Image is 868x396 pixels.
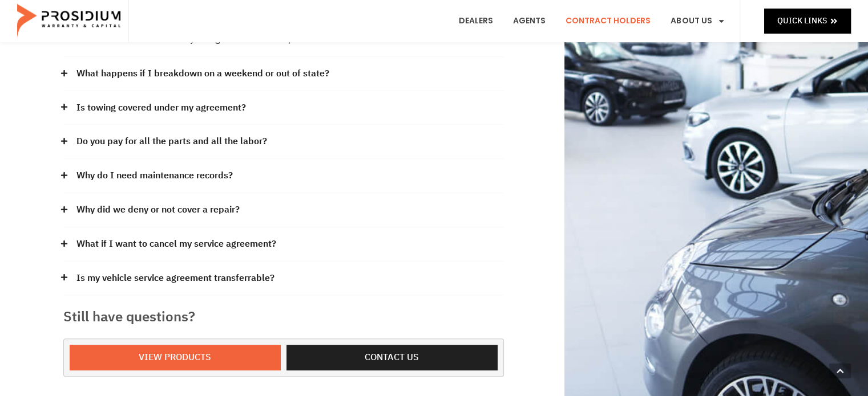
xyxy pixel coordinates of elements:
[63,159,504,193] div: Why do I need maintenance records?
[365,349,419,366] span: Contact us
[76,270,274,287] a: Is my vehicle service agreement transferrable?
[76,133,267,150] a: Do you pay for all the parts and all the labor?
[76,168,233,184] a: Why do I need maintenance records?
[76,202,240,218] a: Why did we deny or not cover a repair?
[63,193,504,227] div: Why did we deny or not cover a repair?
[63,227,504,262] div: What if I want to cancel my service agreement?
[76,236,276,252] a: What if I want to cancel my service agreement?
[63,125,504,159] div: Do you pay for all the parts and all the labor?
[764,9,851,33] a: Quick Links
[70,345,281,370] a: View Products
[63,262,504,296] div: Is my vehicle service agreement transferrable?
[63,57,504,91] div: What happens if I breakdown on a weekend or out of state?
[76,66,329,82] a: What happens if I breakdown on a weekend or out of state?
[76,100,246,116] a: Is towing covered under my agreement?
[139,349,211,366] span: View Products
[777,14,827,28] span: Quick Links
[63,91,504,125] div: Is towing covered under my agreement?
[286,345,498,370] a: Contact us
[63,307,504,327] h3: Still have questions?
